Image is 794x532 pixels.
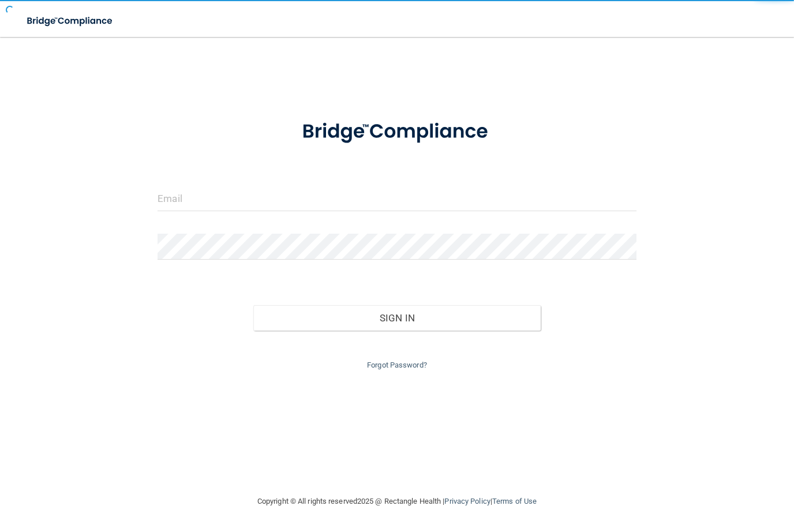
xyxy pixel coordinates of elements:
[186,483,608,520] div: Copyright © All rights reserved 2025 @ Rectangle Health | |
[158,185,636,211] input: Email
[282,106,512,158] img: bridge_compliance_login_screen.278c3ca4.svg
[492,497,537,505] a: Terms of Use
[17,9,123,33] img: bridge_compliance_login_screen.278c3ca4.svg
[444,497,490,505] a: Privacy Policy
[253,305,541,331] button: Sign In
[367,361,427,369] a: Forgot Password?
